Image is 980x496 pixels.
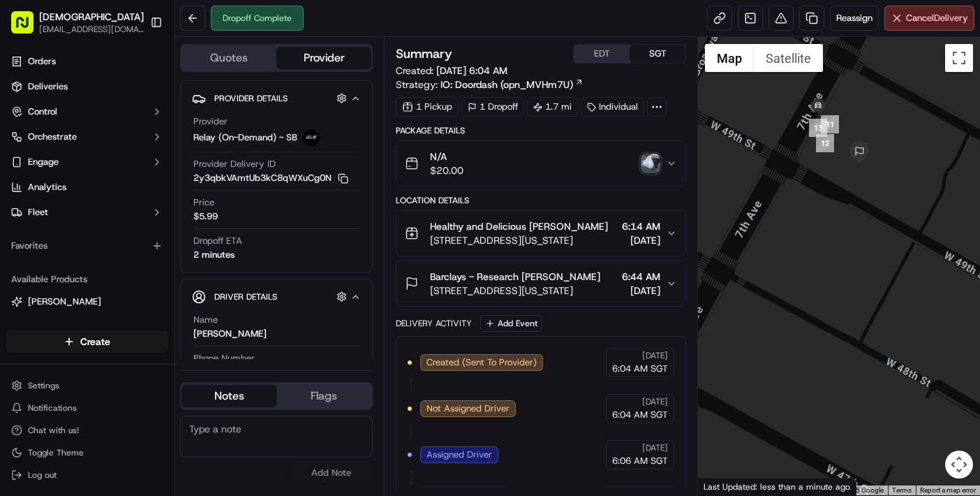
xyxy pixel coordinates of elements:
[809,119,827,137] div: 13
[892,486,912,494] a: Terms (opens in new tab)
[642,442,668,453] span: [DATE]
[28,206,48,219] span: Fleet
[132,203,224,217] span: API Documentation
[192,87,361,110] button: Provider Details
[28,425,79,436] span: Chat with us!
[39,24,144,35] span: [EMAIL_ADDRESS][DOMAIN_NAME]
[396,64,507,78] span: Created:
[11,296,163,308] a: [PERSON_NAME]
[28,80,68,93] span: Deliveries
[6,443,168,462] button: Toggle Theme
[6,268,168,291] div: Available Products
[612,409,668,421] span: 6:04 AM SGT
[830,6,879,31] button: Reassign
[28,181,66,194] span: Analytics
[430,233,608,247] span: [STREET_ADDRESS][US_STATE]
[14,134,39,159] img: 1736555255976-a54dd68f-1ca7-489b-9aae-adbdc363a1c4
[396,261,685,306] button: Barclays - Research [PERSON_NAME][STREET_ADDRESS][US_STATE]6:44 AM[DATE]
[430,219,608,233] span: Healthy and Delicious [PERSON_NAME]
[622,233,660,247] span: [DATE]
[426,448,492,461] span: Assigned Driver
[480,315,542,332] button: Add Event
[28,469,57,481] span: Log out
[396,211,685,256] button: Healthy and Delicious [PERSON_NAME][STREET_ADDRESS][US_STATE]6:14 AM[DATE]
[28,105,57,118] span: Control
[39,10,144,24] button: [DEMOGRAPHIC_DATA]
[430,270,600,284] span: Barclays - Research [PERSON_NAME]
[396,141,685,186] button: N/A$20.00photo_proof_of_delivery image
[14,57,254,79] p: Welcome 👋
[630,45,685,63] button: SGT
[945,451,973,479] button: Map camera controls
[6,235,168,257] div: Favorites
[698,478,856,495] div: Last Updated: less than a minute ago
[193,249,235,261] div: 2 minutes
[622,270,660,284] span: 6:44 AM
[396,195,686,206] div: Location Details
[396,97,459,117] div: 1 Pickup
[193,210,218,223] span: $5.99
[612,363,668,375] span: 6:04 AM SGT
[80,335,110,349] span: Create
[6,398,168,418] button: Notifications
[642,350,668,361] span: [DATE]
[612,455,668,467] span: 6:06 AM SGT
[112,198,230,223] a: 💻API Documentation
[14,15,42,43] img: Nash
[193,314,218,326] span: Name
[641,154,660,173] img: photo_proof_of_delivery image
[440,78,584,92] a: IO: Doordash (opn_MVHm7U)
[237,138,254,155] button: Start new chat
[396,318,472,329] div: Delivery Activity
[139,238,169,248] span: Pylon
[193,352,255,365] span: Phone Number
[8,198,112,223] a: 📗Knowledge Base
[6,291,168,313] button: [PERSON_NAME]
[836,12,873,24] span: Reassign
[701,477,748,495] a: Open this area in Google Maps (opens a new window)
[754,44,823,72] button: Show satellite imagery
[98,237,169,248] a: Powered byPylon
[193,328,267,340] div: [PERSON_NAME]
[461,97,524,117] div: 1 Dropoff
[28,131,77,143] span: Orchestrate
[816,134,834,152] div: 12
[945,44,973,72] button: Toggle fullscreen view
[47,148,177,159] div: We're available if you need us!
[181,47,276,69] button: Quotes
[6,201,168,224] button: Fleet
[6,101,168,123] button: Control
[6,330,168,353] button: Create
[36,91,251,105] input: Got a question? Start typing here...
[193,115,228,128] span: Provider
[214,291,277,302] span: Driver Details
[574,45,630,63] button: EDT
[28,55,56,68] span: Orders
[193,235,242,247] span: Dropoff ETA
[6,421,168,440] button: Chat with us!
[920,486,976,494] a: Report a map error
[6,151,168,173] button: Engage
[28,447,84,458] span: Toggle Theme
[214,93,288,104] span: Provider Details
[28,380,59,391] span: Settings
[440,78,573,92] span: IO: Doordash (opn_MVHm7U)
[396,48,452,60] h3: Summary
[396,78,584,92] div: Strategy:
[28,156,59,168] span: Engage
[6,75,168,98] a: Deliveries
[701,477,748,495] img: Google
[430,284,600,298] span: [STREET_ADDRESS][US_STATE]
[6,376,168,395] button: Settings
[622,219,660,233] span: 6:14 AM
[6,126,168,148] button: Orchestrate
[622,284,660,298] span: [DATE]
[527,97,578,117] div: 1.7 mi
[426,402,510,415] span: Not Assigned Driver
[14,205,25,216] div: 📗
[193,158,276,170] span: Provider Delivery ID
[6,176,168,198] a: Analytics
[642,396,668,407] span: [DATE]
